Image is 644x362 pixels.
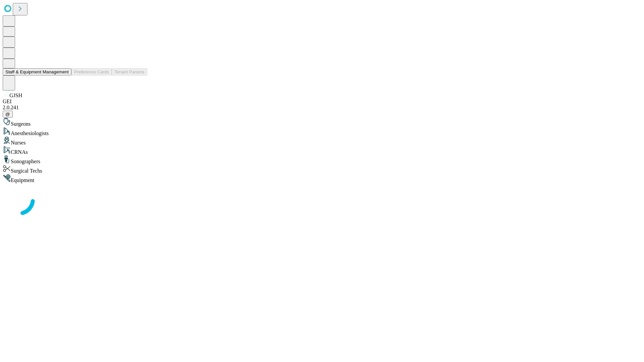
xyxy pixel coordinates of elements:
[9,93,22,98] span: GJSH
[3,99,641,105] div: GEI
[112,68,147,75] button: Tenant Params
[3,127,641,136] div: Anesthesiologists
[71,68,112,75] button: Preference Cards
[3,111,13,118] button: @
[3,146,641,155] div: CRNAs
[5,112,10,117] span: @
[3,68,71,75] button: Staff & Equipment Management
[3,105,641,111] div: 2.0.241
[3,174,641,183] div: Equipment
[3,165,641,174] div: Surgical Techs
[3,136,641,146] div: Nurses
[3,118,641,127] div: Surgeons
[3,155,641,165] div: Sonographers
